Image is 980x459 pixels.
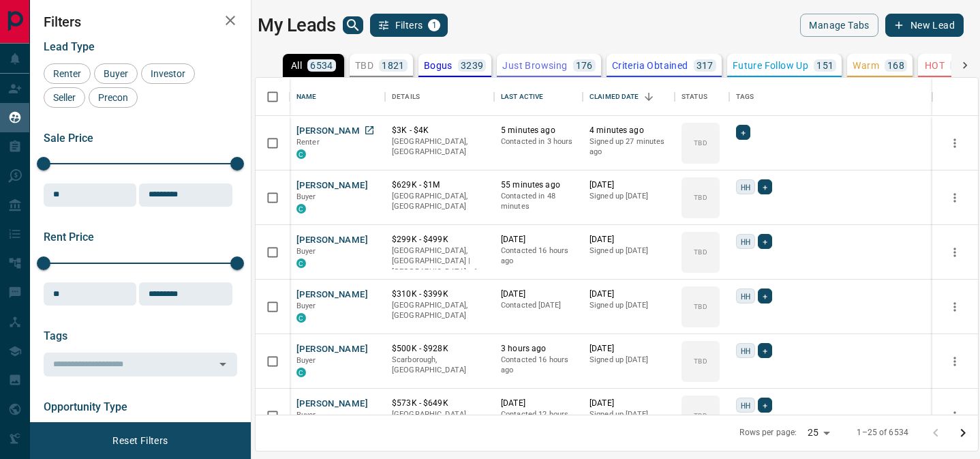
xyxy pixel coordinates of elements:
span: HH [741,180,750,194]
p: Signed up [DATE] [589,409,668,420]
p: [DATE] [589,398,668,409]
p: [DATE] [501,234,576,246]
button: more [945,351,965,372]
p: TBD [694,247,707,257]
span: + [763,235,767,248]
p: 55 minutes ago [501,179,576,191]
div: Tags [736,78,754,116]
p: TBD [694,301,707,312]
div: Last Active [494,78,583,116]
span: Buyer [296,356,316,365]
button: [PERSON_NAME] [296,125,368,138]
button: [PERSON_NAME] [296,288,368,301]
p: HOT [925,61,945,70]
span: HH [741,235,750,248]
p: Signed up 27 minutes ago [589,136,668,158]
span: + [763,289,767,303]
p: $3K - $4K [392,125,487,136]
div: Claimed Date [589,78,639,116]
p: Scarborough, [GEOGRAPHIC_DATA] [392,355,487,376]
div: Buyer [94,63,138,84]
button: search button [343,16,363,34]
p: Contacted 16 hours ago [501,246,576,267]
div: + [758,343,772,358]
p: TBD [694,411,707,421]
button: Go to next page [949,419,977,447]
p: [DATE] [589,234,668,246]
span: Renter [48,68,86,79]
p: [DATE] [589,288,668,300]
p: TBD [694,192,707,203]
p: Signed up [DATE] [589,355,668,366]
p: Signed up [DATE] [589,191,668,202]
div: 25 [802,423,835,443]
div: Seller [44,87,85,108]
p: Toronto [392,246,487,278]
span: + [763,398,767,412]
button: Manage Tabs [800,14,878,37]
button: more [945,188,965,208]
p: TBD [694,356,707,366]
span: + [741,125,746,139]
button: [PERSON_NAME] [296,234,368,247]
button: more [945,406,965,426]
p: Contacted 12 hours ago [501,409,576,430]
p: $573K - $649K [392,398,487,409]
h2: Filters [44,14,237,30]
button: Sort [639,87,658,106]
button: [PERSON_NAME] [296,179,368,192]
span: Rent Price [44,231,94,243]
p: [DATE] [501,288,576,300]
p: [DATE] [589,179,668,191]
p: 3 hours ago [501,343,576,355]
div: Precon [89,87,138,108]
p: $310K - $399K [392,288,487,300]
div: + [758,179,772,194]
span: HH [741,289,750,303]
p: All [291,61,302,70]
button: [PERSON_NAME] [296,343,368,356]
span: Opportunity Type [44,400,127,413]
p: Signed up [DATE] [589,300,668,311]
a: Open in New Tab [361,121,378,139]
span: Tags [44,329,67,342]
p: 1821 [382,61,405,70]
div: condos.ca [296,258,306,268]
h1: My Leads [258,14,336,36]
p: $299K - $499K [392,234,487,246]
p: $500K - $928K [392,343,487,355]
div: + [758,288,772,303]
p: 5 minutes ago [501,125,576,136]
p: Signed up [DATE] [589,246,668,256]
span: Sale Price [44,132,93,145]
div: Name [296,78,317,116]
div: Status [682,78,707,116]
div: Name [290,78,385,116]
div: Details [385,78,494,116]
p: [DATE] [501,398,576,409]
div: Last Active [501,78,543,116]
div: + [736,125,750,140]
span: Seller [48,92,80,103]
span: Buyer [296,247,316,256]
button: Reset Filters [104,429,177,452]
span: Buyer [99,68,133,79]
span: Precon [93,92,133,103]
p: $629K - $1M [392,179,487,191]
span: Buyer [296,411,316,419]
span: Investor [146,68,190,79]
p: Criteria Obtained [612,61,688,70]
p: 1–25 of 6534 [857,427,908,439]
p: Contacted 16 hours ago [501,355,576,376]
div: condos.ca [296,368,306,377]
p: [GEOGRAPHIC_DATA], [GEOGRAPHIC_DATA] [392,300,487,321]
p: Warm [853,61,879,70]
p: 176 [576,61,593,70]
div: + [758,234,772,249]
span: + [763,344,767,357]
p: [GEOGRAPHIC_DATA], [GEOGRAPHIC_DATA] [392,191,487,212]
div: Investor [141,63,195,84]
p: TBD [355,61,373,70]
p: Rows per page: [739,427,797,439]
p: 3239 [461,61,484,70]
